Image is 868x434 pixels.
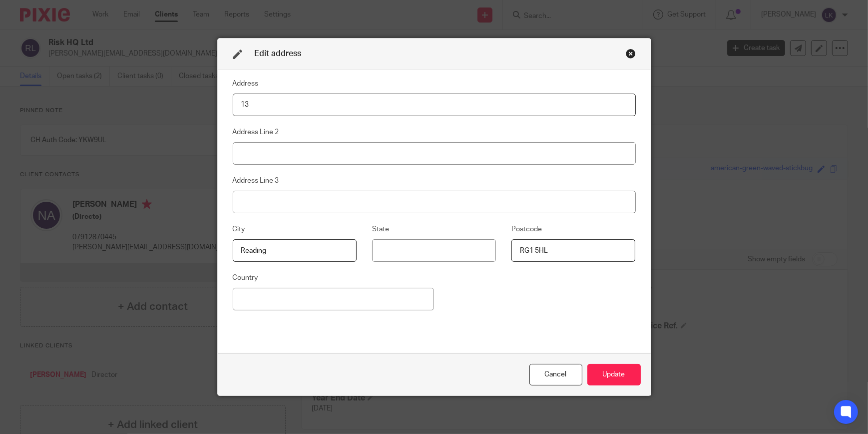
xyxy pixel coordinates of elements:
label: Address Line 3 [233,176,279,186]
label: City [233,224,245,234]
label: Postcode [511,224,542,234]
span: Edit address [255,50,302,58]
div: Close this dialog window [529,364,582,385]
div: Close this dialog window [626,49,636,59]
label: State [372,224,389,234]
label: Country [233,273,258,283]
label: Address [233,79,259,89]
label: Address Line 2 [233,127,279,137]
button: Update [587,364,641,385]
